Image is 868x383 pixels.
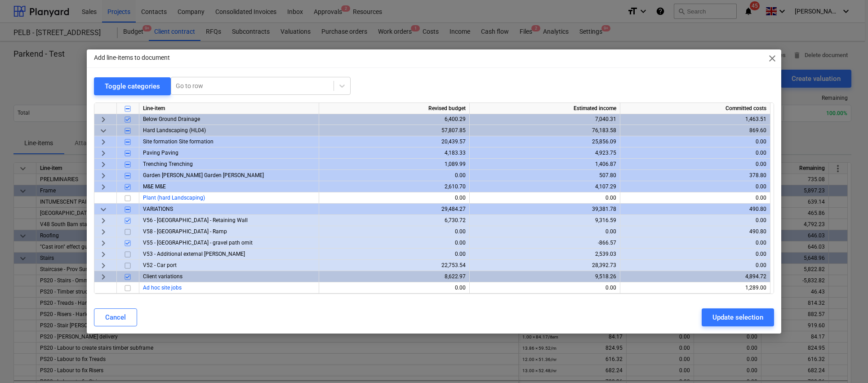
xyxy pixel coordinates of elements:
div: 0.00 [624,260,766,271]
div: 0.00 [323,237,466,249]
span: Trenching Trenching [143,161,193,167]
span: keyboard_arrow_right [98,272,109,282]
div: 6,400.29 [323,114,466,125]
span: Site formation Site formation [143,138,214,145]
div: 28,392.73 [473,260,616,271]
div: 2,610.70 [323,181,466,192]
div: -866.57 [473,237,616,249]
div: Update selection [712,312,763,323]
div: 9,518.26 [473,271,616,282]
span: Client variations [143,273,183,280]
div: 0.00 [624,192,766,204]
button: Update selection [702,308,774,326]
div: 0.00 [323,226,466,237]
div: 29,484.27 [323,204,466,215]
div: 490.80 [624,226,766,237]
span: Garden walling Garden walling [143,172,264,178]
span: V55 - North Barn - gravel path omit [143,240,253,246]
div: 490.80 [624,204,766,215]
div: 0.00 [323,249,466,260]
div: 869.60 [624,125,766,136]
div: 25,856.09 [473,136,616,147]
span: Below Ground Drainage [143,116,200,122]
div: 0.00 [624,136,766,147]
span: keyboard_arrow_right [98,260,109,271]
span: keyboard_arrow_down [98,125,109,136]
div: 76,183.58 [473,125,616,136]
div: 39,381.78 [473,204,616,215]
span: V56 - South Barn - Retaining Wall [143,217,248,223]
div: Committed costs [620,103,770,114]
span: keyboard_arrow_right [98,148,109,159]
div: 0.00 [624,159,766,170]
span: keyboard_arrow_right [98,227,109,237]
div: 4,894.72 [624,271,766,282]
a: Plant (hard Landscaping) [143,195,205,201]
div: 7,040.31 [473,114,616,125]
div: 0.00 [323,170,466,181]
span: keyboard_arrow_right [98,249,109,260]
span: M&E M&E [143,183,166,190]
div: 0.00 [624,249,766,260]
div: 0.00 [624,181,766,192]
div: 507.80 [473,170,616,181]
span: close [767,53,778,64]
div: 2,539.03 [473,249,616,260]
div: 0.00 [323,282,466,294]
a: Ad hoc site jobs [143,285,182,291]
span: keyboard_arrow_right [98,170,109,181]
div: 8,622.97 [323,271,466,282]
div: 4,107.29 [473,181,616,192]
button: Toggle categories [94,77,171,95]
div: 6,730.72 [323,215,466,226]
span: keyboard_arrow_right [98,182,109,192]
div: Estimated income [470,103,620,114]
div: Toggle categories [105,80,160,92]
span: V53 - Additional external walling [143,251,245,257]
span: V52 - Car port [143,262,177,268]
span: VARIATIONS [143,206,173,212]
div: 22,753.54 [323,260,466,271]
div: 1,463.51 [624,114,766,125]
span: keyboard_arrow_right [98,238,109,249]
div: 20,439.57 [323,136,466,147]
div: 0.00 [473,226,616,237]
div: 1,289.00 [624,282,766,294]
div: 0.00 [323,192,466,204]
div: 1,406.87 [473,159,616,170]
div: Line-item [139,103,319,114]
div: 0.00 [473,282,616,294]
span: keyboard_arrow_down [98,204,109,215]
div: 4,183.33 [323,147,466,159]
div: 0.00 [624,237,766,249]
div: Cancel [105,312,126,323]
span: keyboard_arrow_right [98,215,109,226]
span: Hard Landscaping (HL04) [143,127,206,134]
div: 378.80 [624,170,766,181]
span: V58 - North Barn - Ramp [143,228,227,235]
div: 9,316.59 [473,215,616,226]
div: 57,807.85 [323,125,466,136]
div: 0.00 [624,215,766,226]
p: Add line-items to document [94,53,170,62]
span: keyboard_arrow_right [98,114,109,125]
button: Cancel [94,308,137,326]
div: 4,923.75 [473,147,616,159]
div: 1,089.99 [323,159,466,170]
span: keyboard_arrow_right [98,159,109,170]
span: keyboard_arrow_right [98,137,109,147]
div: 0.00 [624,147,766,159]
div: 0.00 [473,192,616,204]
span: Paving Paving [143,150,178,156]
div: Revised budget [319,103,470,114]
